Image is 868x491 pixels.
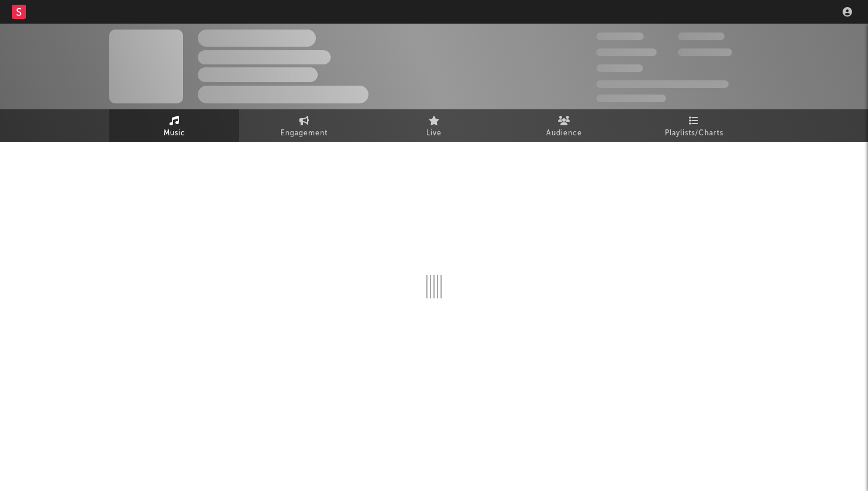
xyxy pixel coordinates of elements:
[596,64,643,72] span: 100,000
[369,109,499,142] a: Live
[596,95,666,102] span: Jump Score: 85.0
[629,109,759,142] a: Playlists/Charts
[596,80,729,88] span: 50,000,000 Monthly Listeners
[239,109,369,142] a: Engagement
[596,48,657,56] span: 50,000,000
[665,126,723,141] span: Playlists/Charts
[678,32,725,40] span: 100,000
[499,109,629,142] a: Audience
[546,126,582,141] span: Audience
[164,126,185,141] span: Music
[109,109,239,142] a: Music
[678,48,732,56] span: 1,000,000
[426,126,442,141] span: Live
[596,32,644,40] span: 300,000
[280,126,328,141] span: Engagement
